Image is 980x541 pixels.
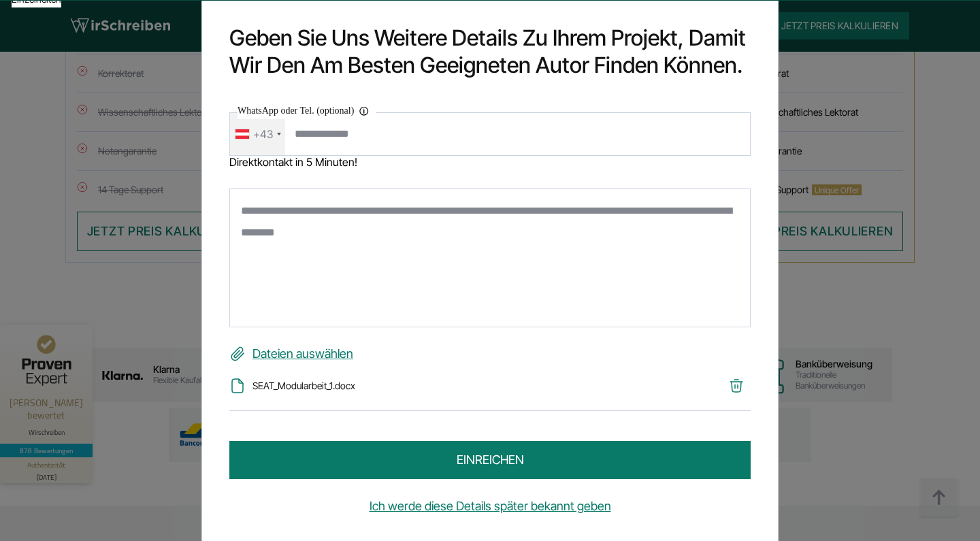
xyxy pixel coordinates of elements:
button: einreichen [229,441,751,479]
div: +43 [253,122,273,144]
a: Ich werde diese Details später bekannt geben [229,495,751,517]
div: Telephone country code [230,112,285,154]
div: Direktkontakt in 5 Minuten! [229,155,751,167]
label: WhatsApp oder Tel. (optional) [238,102,376,118]
li: SEAT_Modularbeit_1.docx [229,378,698,394]
h2: Geben Sie uns weitere Details zu Ihrem Projekt, damit wir den am besten geeigneten Autor finden k... [229,24,751,78]
label: Dateien auswählen [229,343,751,365]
